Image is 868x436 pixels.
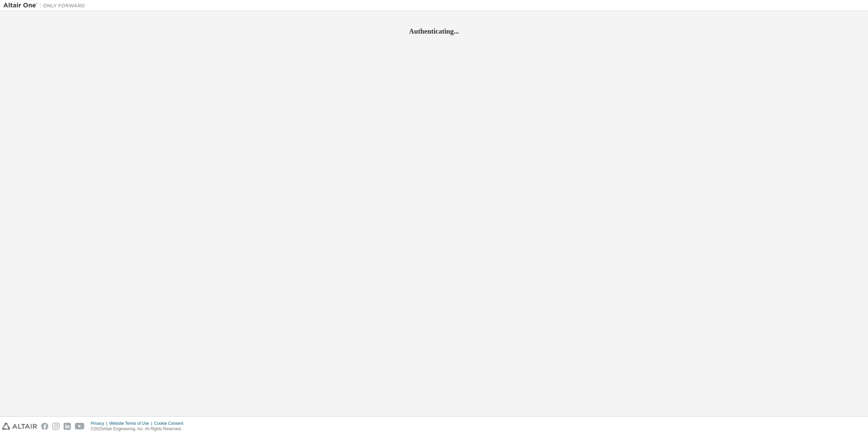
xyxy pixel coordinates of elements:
[3,27,865,36] h2: Authenticating...
[91,426,187,432] p: © 2025 Altair Engineering, Inc. All Rights Reserved.
[154,421,187,426] div: Cookie Consent
[2,423,37,430] img: altair_logo.svg
[64,423,71,430] img: linkedin.svg
[3,2,88,9] img: Altair One
[52,423,60,430] img: instagram.svg
[91,421,109,426] div: Privacy
[109,421,154,426] div: Website Terms of Use
[41,423,48,430] img: facebook.svg
[75,423,85,430] img: youtube.svg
